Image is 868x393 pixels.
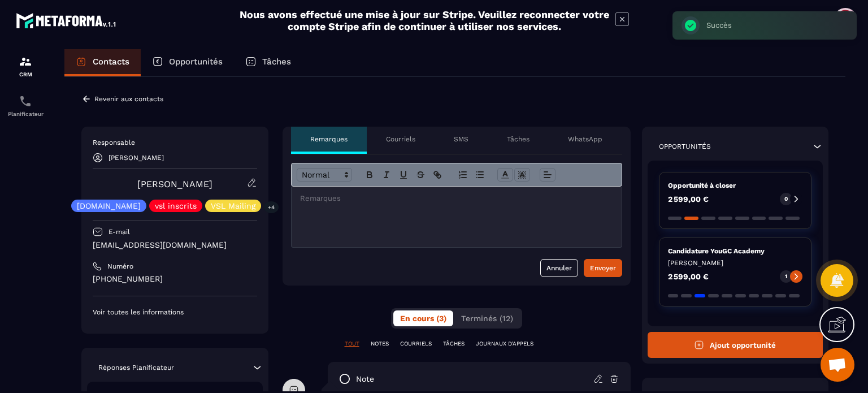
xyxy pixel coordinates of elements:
span: En cours (3) [400,314,446,323]
p: Courriels [386,135,415,144]
a: schedulerschedulerPlanificateur [3,86,48,126]
p: [PERSON_NAME] [668,258,803,267]
span: Terminés (12) [461,314,513,323]
p: Opportunité à closer [668,181,803,190]
p: Revenir aux contacts [94,95,163,103]
a: [PERSON_NAME] [137,179,212,189]
a: Contacts [64,49,141,76]
p: 0 [784,195,788,203]
a: Opportunités [141,49,234,76]
p: TÂCHES [443,340,465,348]
p: Candidature YouGC Academy [668,247,803,256]
p: Voir toutes les informations [93,308,257,317]
p: JOURNAUX D'APPELS [476,340,533,348]
button: Annuler [540,259,578,277]
a: formationformationCRM [3,46,48,86]
img: formation [19,55,32,68]
p: Numéro [107,262,133,271]
p: Opportunités [659,142,711,151]
p: Remarques [310,135,348,144]
p: [PERSON_NAME] [108,154,164,162]
img: scheduler [19,94,32,108]
p: Planificateur [3,111,48,117]
div: Envoyer [590,262,616,274]
p: [DOMAIN_NAME] [77,202,141,210]
div: Ouvrir le chat [821,348,854,382]
p: Réponses Planificateur [98,363,174,372]
a: Tâches [234,49,302,76]
p: Tâches [262,57,291,67]
p: Contacts [93,57,129,67]
p: 1 [785,273,787,280]
button: Envoyer [584,259,622,277]
p: vsl inscrits [155,202,197,210]
h2: Nous avons effectué une mise à jour sur Stripe. Veuillez reconnecter votre compte Stripe afin de ... [239,8,610,32]
p: NOTES [371,340,389,348]
p: COURRIELS [400,340,432,348]
p: +4 [264,201,279,213]
p: 2 599,00 € [668,195,709,203]
p: WhatsApp [568,135,602,144]
p: E-mail [108,227,130,236]
p: Tâches [507,135,530,144]
button: En cours (3) [393,310,453,326]
button: Terminés (12) [454,310,520,326]
button: Ajout opportunité [648,332,823,358]
p: Responsable [93,138,257,147]
p: note [356,374,374,385]
p: TOUT [345,340,359,348]
p: VSL Mailing [211,202,255,210]
p: SMS [454,135,468,144]
p: CRM [3,71,48,77]
img: logo [16,10,118,31]
p: [EMAIL_ADDRESS][DOMAIN_NAME] [93,240,257,251]
p: 2 599,00 € [668,273,709,280]
p: Opportunités [169,57,223,67]
p: [PHONE_NUMBER] [93,274,257,284]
